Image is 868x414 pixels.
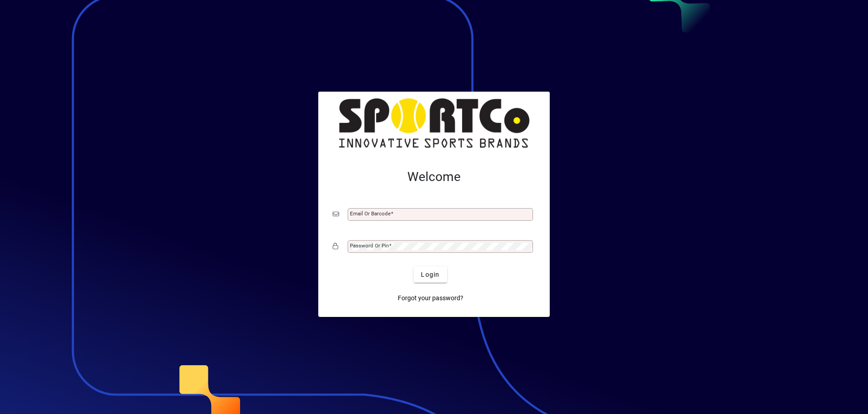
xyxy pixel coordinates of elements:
[421,270,439,279] span: Login
[350,242,389,249] mat-label: Password or Pin
[333,169,535,185] h2: Welcome
[350,210,391,217] mat-label: Email or Barcode
[414,266,447,283] button: Login
[394,290,467,306] a: Forgot your password?
[398,293,463,303] span: Forgot your password?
